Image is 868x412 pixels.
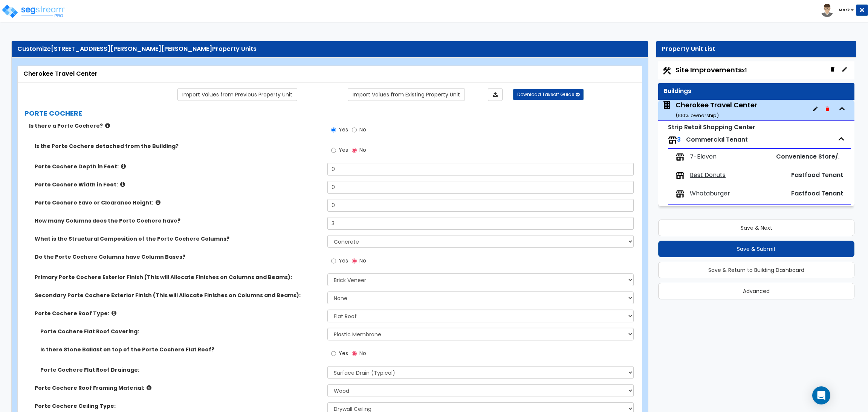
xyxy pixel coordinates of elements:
a: Import the dynamic attributes value through Excel sheet [488,88,503,101]
span: [STREET_ADDRESS][PERSON_NAME][PERSON_NAME] [51,44,212,53]
label: Is there a Porte Cochere? [29,122,322,130]
label: Porte Cochere Roof Framing Material: [35,384,322,392]
a: Import the dynamic attribute values from previous properties. [177,88,297,101]
i: click for more info! [105,123,110,128]
label: Porte Cochere Flat Roof Covering: [40,328,322,335]
label: PORTE COCHERE [24,108,637,118]
span: Download Takeoff Guide [517,91,574,98]
input: No [352,257,357,265]
span: No [359,257,366,264]
span: Fastfood Tenant [791,189,843,198]
label: Porte Cochere Flat Roof Drainage: [40,366,322,374]
input: No [352,126,357,134]
span: 7-Eleven [690,153,717,161]
button: Advanced [658,283,854,299]
button: Save & Submit [658,241,854,257]
div: Property Unit List [662,45,851,53]
img: tenants.png [668,136,677,145]
input: Yes [331,349,336,358]
input: No [352,146,357,154]
i: click for more info! [147,385,151,391]
label: Do the Porte Cochere Columns have Column Bases? [35,253,322,261]
label: Porte Cochere Ceiling Type: [35,402,322,410]
div: Customize Property Units [17,45,642,53]
span: Cherokee Travel Center [662,100,757,119]
img: tenants.png [675,153,685,162]
span: Yes [339,349,348,357]
span: No [359,126,366,133]
small: x1 [742,66,747,74]
label: Porte Cochere Eave or Clearance Height: [35,199,322,206]
label: Porte Cochere Roof Type: [35,310,322,317]
div: Open Intercom Messenger [812,386,830,404]
img: logo_pro_r.png [1,4,65,19]
i: click for more info! [121,163,126,169]
span: No [359,146,366,154]
button: Save & Next [658,220,854,236]
img: tenants.png [675,189,685,198]
label: Secondary Porte Cochere Exterior Finish (This will Allocate Finishes on Columns and Beams): [35,291,322,299]
label: How many Columns does the Porte Cochere have? [35,217,322,224]
span: Yes [339,126,348,133]
span: Fastfood Tenant [791,171,843,179]
label: Is there Stone Ballast on top of the Porte Cochere Flat Roof? [40,346,322,353]
i: click for more info! [112,310,116,316]
img: building.svg [662,100,672,110]
span: No [359,349,366,357]
span: Yes [339,257,348,264]
a: Import the dynamic attribute values from existing properties. [348,88,465,101]
span: 3 [677,135,681,144]
i: click for more info! [156,200,160,205]
span: Commercial Tenant [686,135,748,144]
label: Porte Cochere Depth in Feet: [35,163,322,170]
input: Yes [331,126,336,134]
span: Yes [339,146,348,154]
span: Whataburger [690,189,730,198]
img: avatar.png [821,4,834,17]
label: Primary Porte Cochere Exterior Finish (This will Allocate Finishes on Columns and Beams): [35,273,322,281]
input: Yes [331,146,336,154]
label: Is the Porte Cochere detached from the Building? [35,142,322,150]
label: What is the Structural Composition of the Porte Cochere Columns? [35,235,322,243]
span: Best Donuts [690,171,726,180]
img: tenants.png [675,171,685,180]
i: click for more info! [120,182,125,187]
button: Save & Return to Building Dashboard [658,262,854,278]
small: Strip Retail Shopping Center [668,123,755,131]
label: Porte Cochere Width in Feet: [35,181,322,188]
b: Mark [839,7,850,13]
div: Cherokee Travel Center [23,70,636,78]
div: Buildings [664,87,849,96]
input: No [352,349,357,358]
input: Yes [331,257,336,265]
small: ( 100 % ownership) [675,112,719,119]
button: Download Takeoff Guide [513,89,584,100]
img: Construction.png [662,66,672,76]
span: Site Improvements [675,65,747,75]
div: Cherokee Travel Center [675,100,757,119]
